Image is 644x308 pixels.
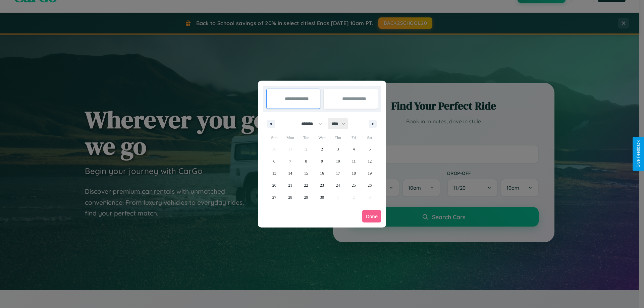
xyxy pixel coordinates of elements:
[320,179,324,191] span: 23
[304,167,308,179] span: 15
[336,167,340,179] span: 17
[314,191,330,203] button: 30
[346,167,362,179] button: 18
[314,179,330,191] button: 23
[362,132,378,143] span: Sat
[272,191,276,203] span: 27
[636,140,641,168] div: Give Feedback
[362,179,378,191] button: 26
[298,191,314,203] button: 29
[330,167,346,179] button: 17
[314,132,330,143] span: Wed
[330,132,346,143] span: Thu
[330,179,346,191] button: 24
[368,155,372,167] span: 12
[298,143,314,155] button: 1
[346,155,362,167] button: 11
[362,143,378,155] button: 5
[305,143,307,155] span: 1
[346,132,362,143] span: Fri
[298,155,314,167] button: 8
[352,167,356,179] span: 18
[314,143,330,155] button: 2
[266,167,282,179] button: 13
[346,179,362,191] button: 25
[336,179,340,191] span: 24
[314,155,330,167] button: 9
[288,167,292,179] span: 14
[369,143,371,155] span: 5
[321,143,323,155] span: 2
[266,179,282,191] button: 20
[282,132,298,143] span: Mon
[330,143,346,155] button: 3
[362,155,378,167] button: 12
[320,191,324,203] span: 30
[314,167,330,179] button: 16
[336,155,340,167] span: 10
[352,179,356,191] span: 25
[288,191,292,203] span: 28
[352,155,356,167] span: 11
[304,191,308,203] span: 29
[288,179,292,191] span: 21
[346,143,362,155] button: 4
[304,179,308,191] span: 22
[305,155,307,167] span: 8
[272,179,276,191] span: 20
[272,167,276,179] span: 13
[282,167,298,179] button: 14
[353,143,355,155] span: 4
[298,179,314,191] button: 22
[282,191,298,203] button: 28
[368,167,372,179] span: 19
[266,191,282,203] button: 27
[282,179,298,191] button: 21
[273,155,275,167] span: 6
[320,167,324,179] span: 16
[362,167,378,179] button: 19
[298,132,314,143] span: Tue
[266,132,282,143] span: Sun
[321,155,323,167] span: 9
[368,179,372,191] span: 26
[337,143,339,155] span: 3
[362,210,381,223] button: Done
[330,155,346,167] button: 10
[289,155,291,167] span: 7
[282,155,298,167] button: 7
[298,167,314,179] button: 15
[266,155,282,167] button: 6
